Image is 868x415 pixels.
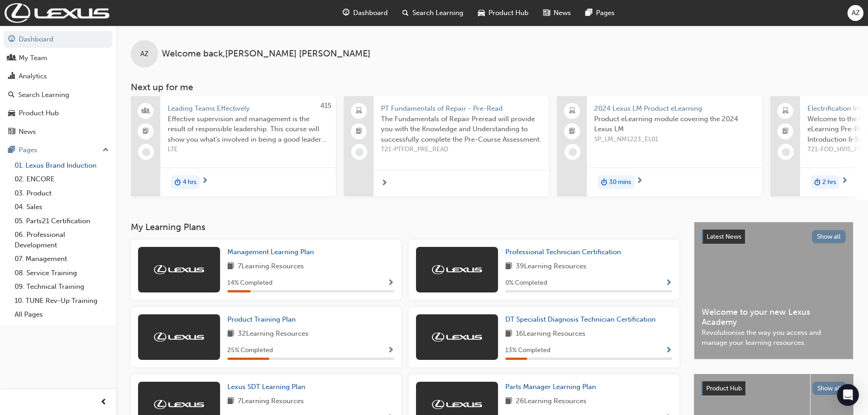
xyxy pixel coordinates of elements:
[543,7,550,19] span: news-icon
[227,314,299,325] a: Product Training Plan
[227,383,305,391] span: Lexus SDT Learning Plan
[18,90,69,100] div: Search Learning
[320,102,331,110] span: 415
[227,247,318,257] a: Management Learning Plan
[505,315,656,323] span: DT Specialist Diagnosis Technician Certification
[554,8,571,18] span: News
[19,127,36,137] div: News
[841,177,848,185] span: next-icon
[814,176,821,188] span: duration-icon
[168,103,329,114] span: Leading Teams Effectively
[782,126,789,138] span: booktick-icon
[103,144,109,156] span: up-icon
[154,265,204,274] img: Trak
[381,103,542,114] span: PT Fundamentals of Repair - Pre-Read
[609,177,631,188] span: 30 mins
[636,177,643,185] span: next-icon
[381,144,542,155] span: T21-PTFOR_PRE_READ
[586,7,592,19] span: pages-icon
[505,383,596,391] span: Parts Manager Learning Plan
[11,280,113,294] a: 09. Technical Training
[387,345,394,356] button: Show Progress
[343,7,349,19] span: guage-icon
[143,105,149,117] span: people-icon
[4,50,113,67] a: My Team
[505,248,621,256] span: Professional Technician Certification
[4,142,113,159] button: Pages
[516,328,586,340] span: 16 Learning Resources
[8,91,15,99] span: search-icon
[381,179,388,188] span: next-icon
[227,396,234,407] span: book-icon
[381,114,542,145] span: The Fundamentals of Repair Preread will provide you with the Knowledge and Understanding to succe...
[11,294,113,308] a: 10. TUNE Rev-Up Training
[356,105,362,117] span: laptop-icon
[8,72,15,81] span: chart-icon
[505,328,512,340] span: book-icon
[596,8,615,18] span: Pages
[11,214,113,228] a: 05. Parts21 Certification
[516,396,586,407] span: 26 Learning Resources
[227,278,272,288] span: 14 % Completed
[395,4,471,22] a: search-iconSearch Learning
[8,36,15,44] span: guage-icon
[578,4,622,22] a: pages-iconPages
[154,400,204,409] img: Trak
[852,8,860,18] span: AZ
[694,222,853,359] a: Latest NewsShow allWelcome to your new Lexus AcademyRevolutionise the way you access and manage y...
[162,49,370,59] span: Welcome back , [PERSON_NAME] [PERSON_NAME]
[227,345,273,356] span: 25 % Completed
[19,53,47,63] div: My Team
[175,176,181,188] span: duration-icon
[131,222,679,232] h3: My Learning Plans
[142,148,150,156] span: learningRecordVerb_NONE-icon
[782,148,790,156] span: learningRecordVerb_NONE-icon
[702,230,846,244] a: Latest NewsShow all
[665,345,672,356] button: Show Progress
[355,148,364,156] span: learningRecordVerb_NONE-icon
[812,230,846,243] button: Show all
[594,114,755,134] span: Product eLearning module covering the 2024 Lexus LM
[227,328,234,340] span: book-icon
[356,126,362,138] span: booktick-icon
[471,4,536,22] a: car-iconProduct Hub
[4,29,113,142] button: DashboardMy TeamAnalyticsSearch LearningProduct HubNews
[238,261,304,272] span: 7 Learning Resources
[4,105,113,122] a: Product Hub
[812,382,847,395] button: Show all
[11,200,113,214] a: 04. Sales
[516,261,586,272] span: 39 Learning Resources
[19,145,37,155] div: Pages
[402,7,409,19] span: search-icon
[8,128,15,136] span: news-icon
[353,8,388,18] span: Dashboard
[4,68,113,85] a: Analytics
[432,265,482,274] img: Trak
[601,176,607,188] span: duration-icon
[505,345,550,356] span: 13 % Completed
[557,96,762,196] a: 2024 Lexus LM Product eLearningProduct eLearning module covering the 2024 Lexus LMSP_LM_NM1223_EL...
[131,96,336,196] a: 415Leading Teams EffectivelyEffective supervision and management is the result of responsible lea...
[387,347,394,355] span: Show Progress
[11,307,113,322] a: All Pages
[8,54,15,62] span: people-icon
[412,8,463,18] span: Search Learning
[505,247,625,257] a: Professional Technician Certification
[4,87,113,103] a: Search Learning
[432,333,482,342] img: Trak
[505,382,600,392] a: Parts Manager Learning Plan
[569,148,577,156] span: learningRecordVerb_NONE-icon
[594,103,755,114] span: 2024 Lexus LM Product eLearning
[227,315,296,323] span: Product Training Plan
[183,177,196,188] span: 4 hrs
[11,266,113,280] a: 08. Service Training
[238,396,304,407] span: 7 Learning Resources
[665,347,672,355] span: Show Progress
[665,279,672,287] span: Show Progress
[227,248,314,256] span: Management Learning Plan
[168,114,329,145] span: Effective supervision and management is the result of responsible leadership. This course will sh...
[432,400,482,409] img: Trak
[5,3,109,23] a: Trak
[4,31,113,48] a: Dashboard
[387,279,394,287] span: Show Progress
